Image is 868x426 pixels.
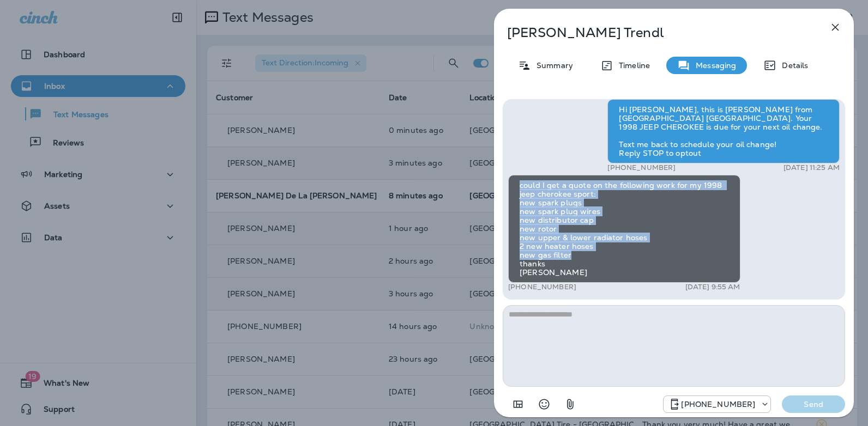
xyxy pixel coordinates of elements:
p: Summary [531,61,573,70]
p: Messaging [690,61,736,70]
p: [PHONE_NUMBER] [681,400,755,409]
p: [PHONE_NUMBER] [508,283,576,291]
p: [PERSON_NAME] Trendl [507,25,805,40]
div: Hi [PERSON_NAME], this is [PERSON_NAME] from [GEOGRAPHIC_DATA] [GEOGRAPHIC_DATA]. Your 1998 JEEP ... [607,99,840,163]
p: Details [776,61,808,70]
div: could I get a quote on the following work for my 1998 jeep cherokee sport: new spark plugs new sp... [508,175,740,283]
p: [PHONE_NUMBER] [607,163,676,172]
button: Select an emoji [533,393,555,415]
div: +1 (984) 409-9300 [664,398,770,411]
p: Timeline [613,61,650,70]
button: Add in a premade template [507,393,529,415]
p: [DATE] 11:25 AM [783,163,840,172]
p: [DATE] 9:55 AM [685,283,740,291]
